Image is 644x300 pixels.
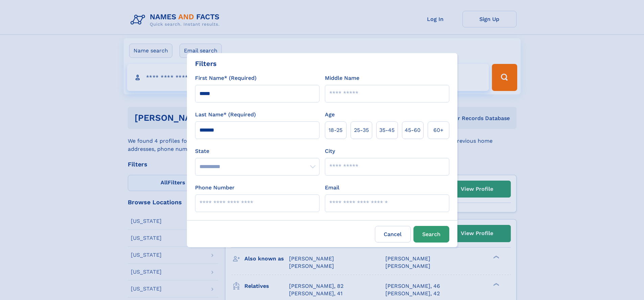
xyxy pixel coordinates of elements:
span: 25‑35 [354,126,369,134]
label: City [325,147,335,155]
div: Filters [195,59,217,69]
label: Email [325,184,339,192]
span: 45‑60 [405,126,421,134]
label: Middle Name [325,74,359,82]
label: First Name* (Required) [195,74,257,82]
span: 35‑45 [379,126,395,134]
span: 18‑25 [329,126,342,134]
label: Age [325,111,335,119]
label: Phone Number [195,184,235,192]
button: Search [413,226,449,243]
label: State [195,147,319,155]
span: 60+ [433,126,444,134]
label: Last Name* (Required) [195,111,256,119]
label: Cancel [375,226,411,243]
